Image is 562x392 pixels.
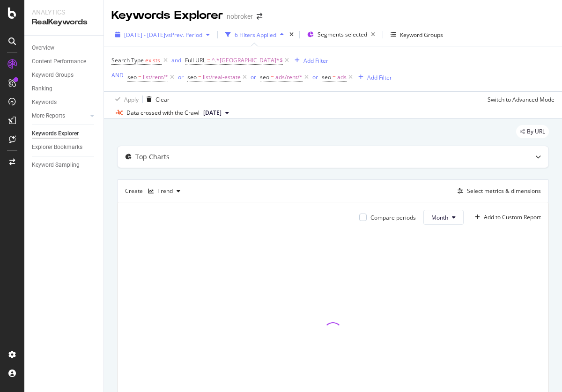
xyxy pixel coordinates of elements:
div: Top Charts [135,152,170,162]
div: Content Performance [32,57,86,67]
span: 2025 Aug. 4th [203,109,222,117]
span: Full URL [185,56,206,64]
span: seo [322,73,331,81]
a: Keywords Explorer [32,129,97,139]
span: = [198,73,201,81]
button: or [178,73,184,81]
button: Keyword Groups [387,27,447,42]
button: and [171,56,181,65]
span: [DATE] - [DATE] [124,31,165,39]
button: Apply [111,92,139,107]
span: list/real-estate [203,71,241,84]
div: Explorer Bookmarks [32,142,82,152]
div: Overview [32,43,54,53]
a: Ranking [32,84,97,94]
button: Month [423,210,464,225]
div: Add Filter [367,74,392,81]
span: Search Type [111,56,144,64]
div: Keywords [32,97,57,107]
div: Keyword Sampling [32,160,80,170]
div: or [251,73,256,81]
span: vs Prev. Period [165,31,202,39]
button: Segments selected [303,27,379,42]
span: exists [145,56,160,64]
span: list/rent/* [143,71,168,84]
button: [DATE] - [DATE]vsPrev. Period [111,27,214,42]
div: Add to Custom Report [484,214,541,220]
div: RealKeywords [32,17,96,28]
div: More Reports [32,111,65,121]
span: ads/rent/* [275,71,303,84]
button: AND [111,71,124,80]
button: or [312,73,318,81]
span: = [207,56,210,64]
div: Ranking [32,84,52,94]
div: 6 Filters Applied [235,31,276,39]
div: Apply [124,96,139,104]
a: Keywords [32,97,97,107]
button: 6 Filters Applied [222,27,288,42]
button: Trend [144,184,184,199]
div: Trend [157,188,173,194]
div: Compare periods [370,214,416,222]
div: legacy label [516,125,549,138]
div: AND [111,71,124,79]
button: Clear [143,92,170,107]
a: Overview [32,43,97,53]
div: times [288,30,296,39]
button: Select metrics & dimensions [454,185,541,197]
a: More Reports [32,111,88,121]
div: and [171,56,181,64]
div: Data crossed with the Crawl [126,109,200,117]
button: Add to Custom Report [471,210,541,225]
button: or [251,73,256,81]
span: seo [127,73,137,81]
div: Clear [155,96,170,104]
button: Add Filter [355,72,392,83]
span: seo [260,73,269,81]
div: Switch to Advanced Mode [488,96,555,104]
div: Analytics [32,7,96,17]
div: Create [125,184,184,199]
a: Keyword Groups [32,70,97,80]
span: = [333,73,336,81]
div: arrow-right-arrow-left [257,13,262,20]
span: Segments selected [318,30,367,38]
div: Keywords Explorer [111,7,223,23]
div: or [178,73,184,81]
span: seo [187,73,197,81]
div: or [312,73,318,81]
span: By URL [527,129,545,134]
button: [DATE] [200,107,233,118]
div: Keywords Explorer [32,129,79,139]
a: Content Performance [32,57,97,67]
a: Keyword Sampling [32,160,97,170]
span: Month [431,214,448,222]
span: ^.*[GEOGRAPHIC_DATA]*$ [212,54,283,67]
div: Keyword Groups [32,70,74,80]
button: Switch to Advanced Mode [484,92,555,107]
div: Add Filter [303,57,328,65]
span: = [271,73,274,81]
button: Add Filter [291,55,328,66]
div: Select metrics & dimensions [467,187,541,195]
div: Keyword Groups [400,31,443,39]
a: Explorer Bookmarks [32,142,97,152]
span: ads [337,71,347,84]
span: = [138,73,141,81]
div: nobroker [227,12,253,21]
